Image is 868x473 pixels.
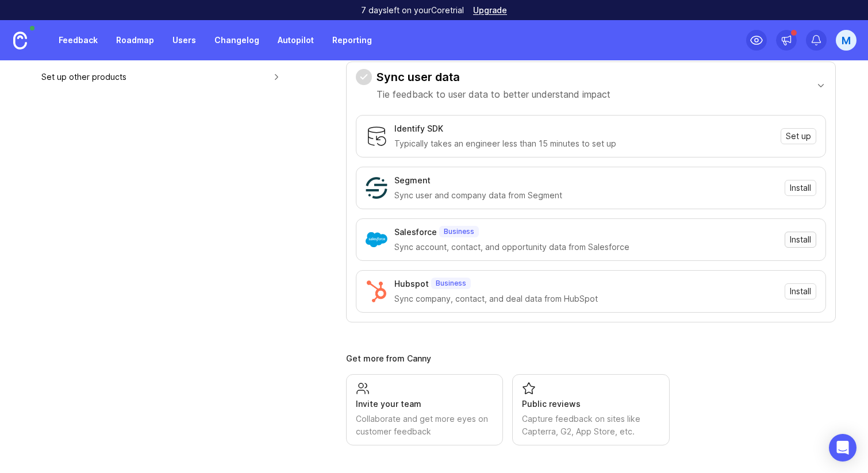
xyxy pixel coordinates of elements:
[325,30,379,51] a: Reporting
[394,137,774,150] div: Typically takes an engineer less than 15 minutes to set up
[394,226,437,239] div: Salesforce
[41,64,282,90] button: Set up other products
[790,182,811,194] span: Install
[356,108,826,322] div: Sync user dataTie feedback to user data to better understand impact
[785,283,816,299] button: Install
[346,374,503,445] a: Invite your teamCollaborate and get more eyes on customer feedback
[208,30,266,51] a: Changelog
[346,355,836,363] div: Get more from Canny
[394,278,429,290] div: Hubspot
[52,30,105,51] a: Feedback
[356,413,493,438] div: Collaborate and get more eyes on customer feedback
[394,189,778,202] div: Sync user and company data from Segment
[13,32,27,49] img: Canny Home
[366,125,387,147] img: Identify SDK
[377,69,610,85] h3: Sync user data
[394,174,431,187] div: Segment
[166,30,203,51] a: Users
[394,241,778,253] div: Sync account, contact, and opportunity data from Salesforce
[829,434,857,462] div: Open Intercom Messenger
[394,293,778,305] div: Sync company, contact, and deal data from HubSpot
[109,30,161,51] a: Roadmap
[361,5,464,16] p: 7 days left on your Core trial
[473,6,507,14] a: Upgrade
[366,177,387,199] img: Segment
[781,128,816,144] button: Set up
[785,232,816,248] button: Install
[785,180,816,196] button: Install
[522,413,659,438] div: Capture feedback on sites like Capterra, G2, App Store, etc.
[356,398,493,410] div: Invite your team
[444,227,474,236] p: Business
[836,30,857,51] button: M
[366,229,387,251] img: Salesforce
[377,87,610,101] p: Tie feedback to user data to better understand impact
[436,279,466,288] p: Business
[522,398,659,410] div: Public reviews
[786,130,811,142] span: Set up
[790,286,811,297] span: Install
[394,122,443,135] div: Identify SDK
[790,234,811,245] span: Install
[512,374,669,445] a: Public reviewsCapture feedback on sites like Capterra, G2, App Store, etc.
[366,280,387,302] img: Hubspot
[356,62,826,108] button: Sync user dataTie feedback to user data to better understand impact
[271,30,321,51] a: Autopilot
